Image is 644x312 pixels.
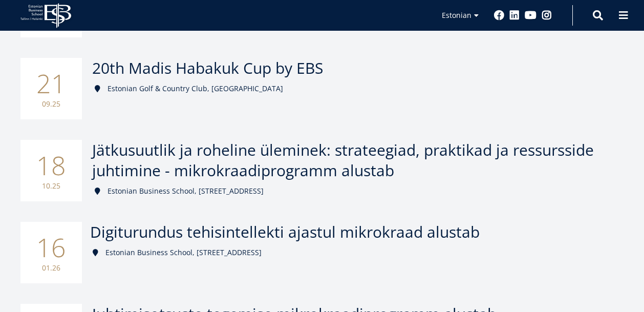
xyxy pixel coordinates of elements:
[542,10,552,20] a: Instagram
[90,221,480,242] span: Digiturundus tehisintellekti ajastul mikrokraad alustab
[90,247,621,258] div: Estonian Business School, [STREET_ADDRESS]
[92,186,624,196] div: Estonian Business School, [STREET_ADDRESS]
[494,10,504,20] a: Facebook
[525,10,536,20] a: Youtube
[31,99,72,109] small: 09.25
[31,181,72,191] small: 10.25
[509,10,520,20] a: Linkedin
[92,84,624,94] div: Estonian Golf & Country Club, [GEOGRAPHIC_DATA]
[20,58,82,119] div: 21
[20,222,82,283] div: 16
[92,57,323,78] span: 20th Madis Habakuk Cup by EBS
[31,263,72,273] small: 01.26
[92,139,594,181] span: Jätkusuutlik ja roheline üleminek: strateegiad, praktikad ja ressursside juhtimine - mikrokraadip...
[20,140,82,201] div: 18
